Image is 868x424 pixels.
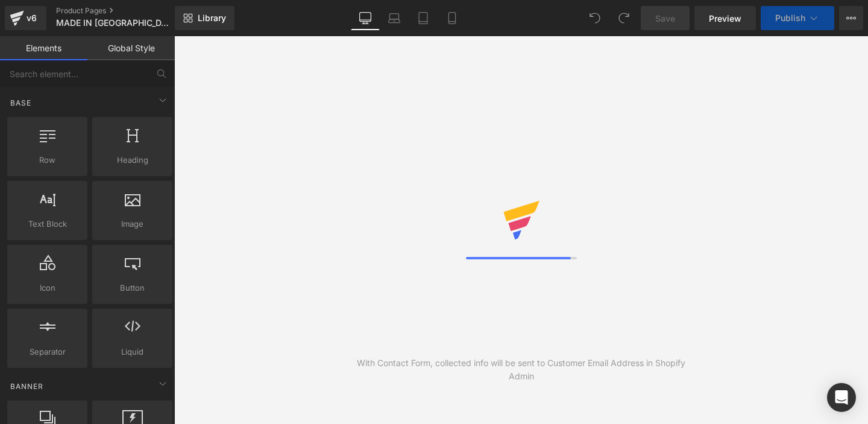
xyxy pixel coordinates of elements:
[839,6,863,30] button: More
[351,6,380,30] a: Desktop
[438,6,467,30] a: Mobile
[175,6,234,30] a: New Library
[11,218,84,230] span: Text Block
[96,346,169,358] span: Liquid
[56,18,172,28] span: MADE IN [GEOGRAPHIC_DATA]
[348,356,695,383] div: With Contact Form, collected info will be sent to Customer Email Address in Shopify Admin
[87,36,175,60] a: Global Style
[11,282,84,294] span: Icon
[96,154,169,166] span: Heading
[96,218,169,230] span: Image
[827,383,856,412] div: Open Intercom Messenger
[11,346,84,358] span: Separator
[409,6,438,30] a: Tablet
[612,6,636,30] button: Redo
[761,6,834,30] button: Publish
[775,13,805,23] span: Publish
[5,6,46,30] a: v6
[694,6,756,30] a: Preview
[709,12,741,25] span: Preview
[380,6,409,30] a: Laptop
[96,282,169,294] span: Button
[24,10,39,26] div: v6
[655,12,675,25] span: Save
[9,381,45,392] span: Banner
[11,154,84,166] span: Row
[9,97,33,109] span: Base
[198,13,226,24] span: Library
[56,6,195,16] a: Product Pages
[583,6,607,30] button: Undo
